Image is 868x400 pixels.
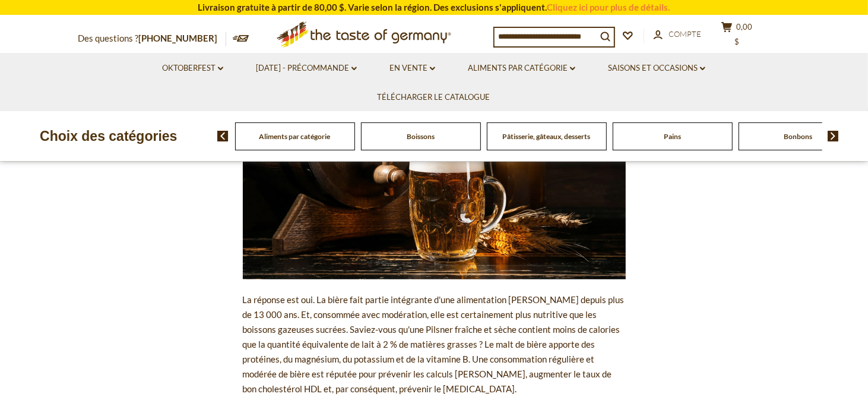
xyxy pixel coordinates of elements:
font: Saisons et occasions [608,63,698,73]
a: Pains [664,132,681,141]
font: 0,00 $ [734,22,753,46]
a: En vente [389,62,435,75]
a: Aliments par catégorie [259,132,331,141]
a: Pâtisserie, gâteaux, desserts [503,132,591,141]
a: Saisons et occasions [608,62,705,75]
font: En vente [389,63,427,73]
font: Livraison gratuite à partir de 80,00 $. Varie selon la région. Des exclusions s'appliquent. [198,2,547,12]
a: [PHONE_NUMBER] [138,33,217,43]
a: Boissons [407,132,435,141]
font: [DATE] - PRÉCOMMANDE [256,63,349,73]
a: Bonbons [784,132,813,141]
font: Oktoberfest [162,63,216,73]
a: Aliments par catégorie [468,62,575,75]
img: flèche précédente [217,131,229,141]
button: 0,00 $ [719,21,755,51]
span: Compte [669,29,701,39]
font: Choix des catégories [40,128,177,144]
a: Télécharger le catalogue [378,91,490,104]
font: Des questions ? [78,33,138,43]
font: Aliments par catégorie [468,63,568,73]
a: Compte [654,28,701,41]
font: Télécharger le catalogue [378,92,490,102]
a: Cliquez ici pour plus de détails. [547,2,670,12]
font: La réponse est oui. La bière fait partie intégrante d'une alimentation [PERSON_NAME] depuis plus ... [243,294,625,394]
img: flèche suivante [828,131,839,141]
a: Oktoberfest [162,62,223,75]
a: [DATE] - PRÉCOMMANDE [256,62,357,75]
